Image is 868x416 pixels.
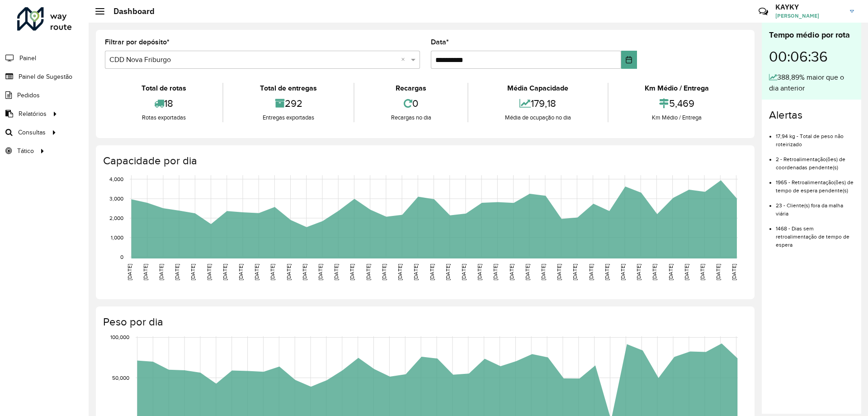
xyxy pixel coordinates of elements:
text: [DATE] [509,264,514,280]
div: 18 [107,94,220,113]
div: 5,469 [611,94,743,113]
h2: Dashboard [104,6,155,16]
text: [DATE] [668,264,674,280]
li: 23 - Cliente(s) fora da malha viária [776,195,854,218]
text: [DATE] [445,264,451,280]
h3: KAYKY [775,3,843,11]
text: [DATE] [238,264,244,280]
text: [DATE] [254,264,259,280]
h4: Peso por dia [103,316,745,329]
div: Recargas [357,83,465,94]
text: [DATE] [349,264,355,280]
text: 100,000 [110,334,129,340]
div: Tempo médio por rota [769,29,854,41]
text: 1,000 [111,234,123,240]
li: 2 - Retroalimentação(ões) de coordenadas pendente(s) [776,148,854,172]
li: 17,94 kg - Total de peso não roteirizado [776,125,854,148]
div: Total de rotas [107,83,220,94]
div: Rotas exportadas [107,113,220,122]
text: [DATE] [715,264,721,280]
text: [DATE] [158,264,164,280]
text: [DATE] [604,264,610,280]
span: Pedidos [17,91,40,100]
span: Painel [19,53,36,63]
text: 0 [120,254,123,260]
div: Km Médio / Entrega [611,113,743,122]
label: Data [431,37,449,48]
span: Relatórios [19,109,47,119]
div: 292 [226,94,351,113]
text: [DATE] [413,264,419,280]
text: [DATE] [206,264,212,280]
text: 4,000 [109,176,123,182]
text: [DATE] [222,264,228,280]
span: Consultas [18,128,46,137]
text: [DATE] [572,264,578,280]
text: [DATE] [588,264,594,280]
text: [DATE] [286,264,292,280]
h4: Capacidade por dia [103,154,745,167]
text: [DATE] [731,264,737,280]
text: [DATE] [699,264,705,280]
text: [DATE] [636,264,642,280]
span: Clear all [401,54,409,65]
li: 1468 - Dias sem retroalimentação de tempo de espera [776,218,854,249]
text: [DATE] [269,264,275,280]
span: [PERSON_NAME] [775,12,843,20]
text: [DATE] [174,264,180,280]
div: Total de entregas [226,83,351,94]
text: [DATE] [556,264,562,280]
text: [DATE] [302,264,307,280]
text: [DATE] [429,264,435,280]
div: 00:06:36 [769,41,854,72]
label: Filtrar por depósito [105,37,170,48]
text: 50,000 [112,375,129,381]
div: 388,89% maior que o dia anterior [769,72,854,94]
h4: Alertas [769,109,854,122]
div: 179,18 [471,94,605,113]
text: [DATE] [397,264,403,280]
text: [DATE] [492,264,498,280]
text: [DATE] [461,264,467,280]
div: Média de ocupação no dia [471,113,605,122]
text: [DATE] [620,264,626,280]
span: Painel de Sugestão [19,72,72,81]
div: Média Capacidade [471,83,605,94]
text: [DATE] [365,264,371,280]
li: 1965 - Retroalimentação(ões) de tempo de espera pendente(s) [776,172,854,195]
text: [DATE] [333,264,339,280]
div: 0 [357,94,465,113]
text: [DATE] [381,264,387,280]
text: [DATE] [524,264,530,280]
text: [DATE] [651,264,657,280]
div: Recargas no dia [357,113,465,122]
text: [DATE] [540,264,546,280]
text: 2,000 [109,215,123,221]
button: Choose Date [621,51,637,69]
text: [DATE] [476,264,482,280]
span: Tático [17,146,34,156]
a: Contato Rápido [754,2,773,21]
text: [DATE] [190,264,196,280]
text: [DATE] [127,264,132,280]
text: [DATE] [684,264,689,280]
div: Entregas exportadas [226,113,351,122]
text: [DATE] [317,264,323,280]
text: 3,000 [109,196,123,201]
div: Km Médio / Entrega [611,83,743,94]
text: [DATE] [142,264,148,280]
